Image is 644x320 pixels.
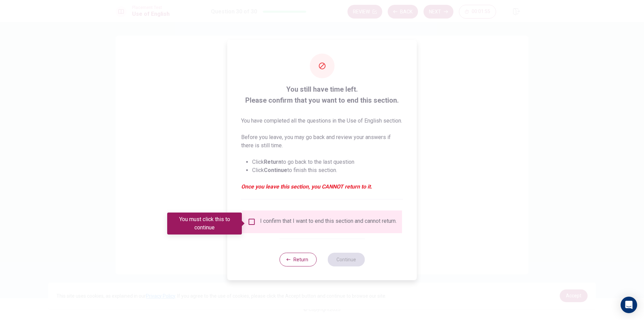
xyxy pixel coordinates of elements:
[279,253,316,266] button: Return
[621,297,637,313] div: Open Intercom Messenger
[241,133,403,150] p: Before you leave, you may go back and review your answers if there is still time.
[167,213,242,235] div: You must click this to continue
[260,218,397,226] div: I confirm that I want to end this section and cannot return.
[241,117,403,125] p: You have completed all the questions in the Use of English section.
[241,183,403,191] em: Once you leave this section, you CANNOT return to it.
[248,218,256,226] span: You must click this to continue
[264,167,287,173] strong: Continue
[241,84,403,106] span: You still have time left. Please confirm that you want to end this section.
[264,159,281,165] strong: Return
[328,253,365,266] button: Continue
[252,158,403,166] li: Click to go back to the last question
[252,166,403,174] li: Click to finish this section.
